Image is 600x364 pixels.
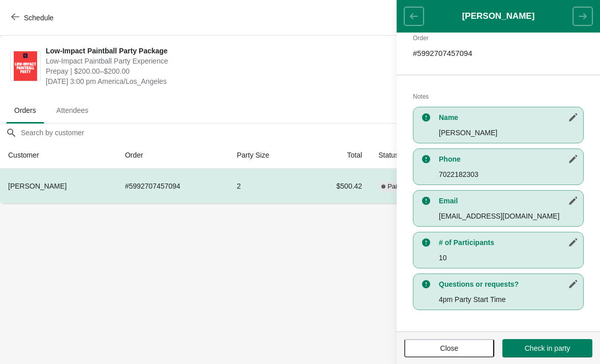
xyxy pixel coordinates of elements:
p: 4pm Party Start Time [439,294,578,305]
td: 2 [229,169,305,203]
h2: Notes [413,92,584,102]
input: Search by customer [20,124,600,142]
td: $500.42 [305,169,370,203]
td: # 5992707457094 [117,169,229,203]
p: 10 [439,253,578,263]
span: Low-Impact Paintball Party Package [46,46,412,56]
th: Order [117,142,229,169]
span: Paid [387,183,401,191]
th: Party Size [229,142,305,169]
th: Status [370,142,437,169]
span: Check in party [525,344,570,352]
h1: [PERSON_NAME] [424,11,573,21]
span: Low-Impact Paintball Party Experience [46,56,412,66]
span: Prepay | $200.00–$200.00 [46,66,412,76]
button: Close [404,339,494,357]
h2: Order [413,33,584,43]
span: Orders [6,101,44,119]
h3: Phone [439,154,578,164]
p: 7022182303 [439,169,578,179]
span: [PERSON_NAME] [8,182,67,190]
h3: # of Participants [439,237,578,248]
th: Total [305,142,370,169]
h3: Name [439,112,578,123]
button: Check in party [502,339,592,357]
p: [PERSON_NAME] [439,128,578,138]
span: Attendees [48,101,97,119]
button: Schedule [5,9,62,27]
span: Close [440,344,459,352]
p: # 5992707457094 [413,48,584,58]
span: [DATE] 3:00 pm America/Los_Angeles [46,76,412,86]
span: Schedule [24,14,53,22]
p: [EMAIL_ADDRESS][DOMAIN_NAME] [439,211,578,221]
img: Low-Impact Paintball Party Package [14,51,37,81]
h3: Questions or requests? [439,279,578,289]
h3: Email [439,196,578,206]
